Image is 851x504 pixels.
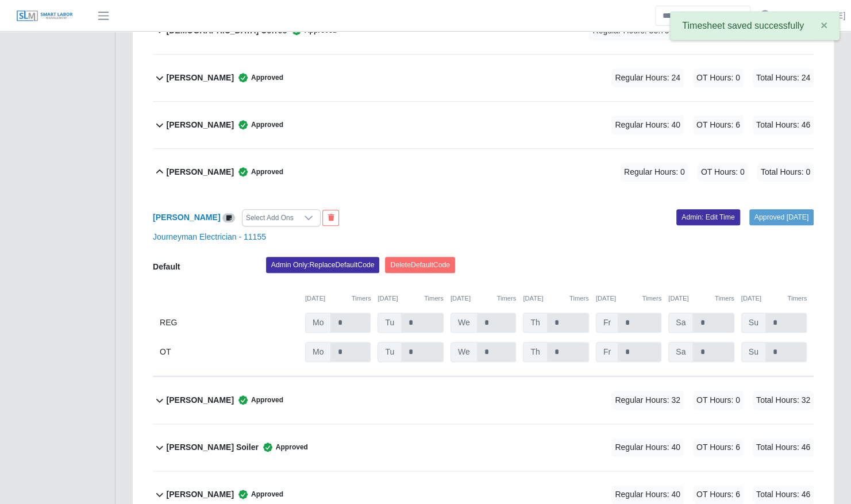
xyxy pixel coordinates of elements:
span: Su [741,313,766,333]
button: Timers [787,294,807,303]
button: Timers [715,294,734,303]
span: Approved [234,166,283,178]
button: Timers [569,294,589,303]
div: REG [160,313,298,333]
div: [DATE] [450,294,516,303]
button: Timers [424,294,444,303]
b: [PERSON_NAME] [167,394,234,406]
span: Regular Hours: 40 [611,438,684,457]
div: [DATE] [305,294,371,303]
div: [DATE] [668,294,734,303]
div: Select Add Ons [242,210,297,226]
div: OT [160,342,298,362]
b: Default [153,262,180,271]
a: Approved [DATE] [749,209,814,225]
span: Approved [234,394,283,406]
button: [PERSON_NAME] Approved Regular Hours: 0 OT Hours: 0 Total Hours: 0 [153,149,814,195]
b: [PERSON_NAME] [167,119,234,131]
span: Su [741,342,766,362]
button: [PERSON_NAME] Approved Regular Hours: 32 OT Hours: 0 Total Hours: 32 [153,377,814,424]
a: [PERSON_NAME] [779,10,845,22]
span: Mo [305,313,331,333]
span: Regular Hours: 40 [611,485,684,504]
span: Regular Hours: 32 [611,391,684,410]
input: Search [655,6,750,26]
b: [PERSON_NAME] [167,488,234,501]
button: [PERSON_NAME] Approved Regular Hours: 24 OT Hours: 0 Total Hours: 24 [153,55,814,101]
a: Journeyman Electrician - 11155 [153,232,266,241]
span: × [821,18,827,32]
span: OT Hours: 6 [693,485,744,504]
button: End Worker & Remove from the Timesheet [322,210,339,226]
span: Th [523,342,547,362]
span: Mo [305,342,331,362]
span: Th [523,313,547,333]
div: [DATE] [741,294,807,303]
span: Approved [234,72,283,83]
span: Regular Hours: 24 [611,68,684,87]
b: [PERSON_NAME] [167,166,234,178]
a: [PERSON_NAME] [153,213,220,222]
button: DeleteDefaultCode [385,257,455,273]
button: [PERSON_NAME] Approved Regular Hours: 40 OT Hours: 6 Total Hours: 46 [153,102,814,148]
span: Tu [378,313,402,333]
button: Admin Only:ReplaceDefaultCode [266,257,380,273]
span: Sa [668,342,693,362]
span: OT Hours: 0 [698,163,748,182]
div: [DATE] [378,294,443,303]
span: Regular Hours: 0 [621,163,688,182]
span: Approved [259,441,308,453]
span: Sa [668,313,693,333]
img: SLM Logo [16,10,74,22]
span: Fr [596,342,618,362]
span: OT Hours: 6 [693,438,744,457]
a: View/Edit Notes [222,213,235,222]
span: Total Hours: 46 [753,116,814,134]
span: Total Hours: 0 [757,163,814,182]
b: [PERSON_NAME] Soiler [167,441,259,453]
button: [PERSON_NAME] Soiler Approved Regular Hours: 40 OT Hours: 6 Total Hours: 46 [153,424,814,471]
span: Total Hours: 46 [753,438,814,457]
span: Total Hours: 32 [753,391,814,410]
span: Approved [234,488,283,500]
span: Regular Hours: 40 [611,116,684,134]
span: OT Hours: 0 [693,68,744,87]
span: We [450,342,478,362]
span: OT Hours: 6 [693,116,744,134]
div: Timesheet saved successfully [670,11,840,40]
span: Tu [378,342,402,362]
b: [PERSON_NAME] [167,72,234,84]
span: Total Hours: 24 [753,68,814,87]
span: Fr [596,313,618,333]
div: [DATE] [523,294,588,303]
span: Approved [234,119,283,130]
span: Total Hours: 46 [753,485,814,504]
button: Timers [496,294,516,303]
button: Timers [352,294,371,303]
a: Admin: Edit Time [676,209,740,225]
div: [DATE] [596,294,661,303]
span: OT Hours: 0 [693,391,744,410]
button: Timers [642,294,661,303]
span: We [450,313,478,333]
